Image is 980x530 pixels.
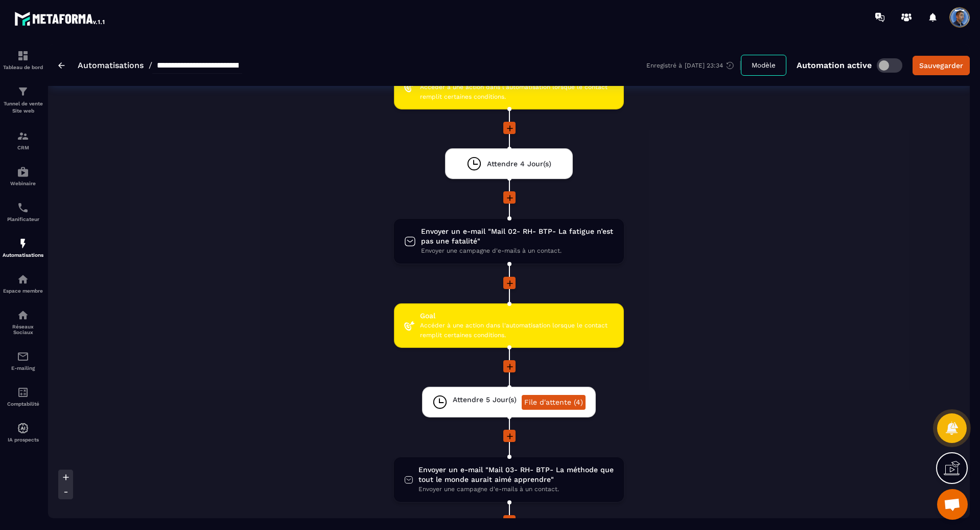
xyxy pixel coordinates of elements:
a: File d'attente (4) [522,395,586,410]
span: Goal [420,311,614,321]
img: email [17,350,29,363]
a: accountantaccountantComptabilité [3,379,43,414]
p: Webinaire [3,181,43,186]
div: Enregistré à [646,61,741,70]
div: Sauvegarder [919,60,963,71]
a: schedulerschedulerPlanificateur [3,194,43,230]
span: Envoyer un e-mail "Mail 03- RH- BTP- La méthode que tout le monde aurait aimé apprendre" [418,465,614,484]
button: Sauvegarder [913,56,970,75]
p: IA prospects [3,437,43,443]
span: / [149,60,152,70]
a: automationsautomationsEspace membre [3,266,43,301]
span: Attendre 5 Jour(s) [453,395,517,405]
img: logo [14,9,106,28]
a: social-networksocial-networkRéseaux Sociaux [3,301,43,343]
p: Planificateur [3,216,43,222]
img: automations [17,237,29,250]
p: Automatisations [3,252,43,258]
img: social-network [17,309,29,321]
img: automations [17,422,29,434]
p: Réseaux Sociaux [3,324,43,335]
span: Accéder à une action dans l'automatisation lorsque le contact remplit certaines conditions. [420,321,614,340]
span: Envoyer un e-mail "Mail 02- RH- BTP- La fatigue n’est pas une fatalité" [421,227,614,246]
button: Modèle [741,55,786,76]
span: Envoyer une campagne d'e-mails à un contact. [421,246,614,256]
p: Tunnel de vente Site web [3,100,43,115]
img: automations [17,166,29,178]
p: Comptabilité [3,401,43,407]
p: E-mailing [3,365,43,371]
a: formationformationCRM [3,122,43,158]
img: formation [17,50,29,62]
a: formationformationTableau de bord [3,42,43,78]
img: scheduler [17,202,29,214]
a: automationsautomationsWebinaire [3,158,43,194]
div: Ouvrir le chat [937,489,968,520]
span: Envoyer une campagne d'e-mails à un contact. [418,484,614,494]
img: accountant [17,386,29,399]
img: formation [17,130,29,142]
img: automations [17,273,29,285]
span: Accéder à une action dans l'automatisation lorsque le contact remplit certaines conditions. [420,82,614,102]
a: automationsautomationsAutomatisations [3,230,43,266]
img: formation [17,85,29,98]
p: CRM [3,145,43,150]
p: Automation active [797,60,872,70]
p: Tableau de bord [3,64,43,70]
img: arrow [58,62,65,69]
span: Attendre 4 Jour(s) [487,159,551,169]
a: emailemailE-mailing [3,343,43,379]
a: Automatisations [78,60,144,70]
a: formationformationTunnel de vente Site web [3,78,43,122]
p: Espace membre [3,288,43,294]
p: [DATE] 23:34 [685,62,723,69]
